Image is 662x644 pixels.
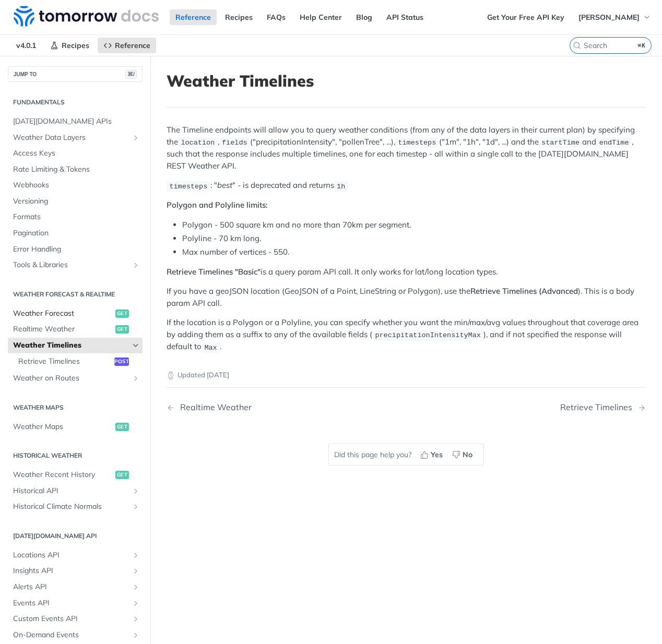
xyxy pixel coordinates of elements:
p: Updated [DATE] [167,370,646,380]
h2: Fundamentals [8,98,143,107]
span: Weather Timelines [13,340,129,351]
span: Weather Maps [13,422,113,432]
a: Weather on RoutesShow subpages for Weather on Routes [8,371,143,386]
button: Show subpages for Weather on Routes [132,374,140,383]
a: Reference [98,38,156,53]
a: Formats [8,209,143,225]
strong: Polygon and Polyline limits: [167,200,268,210]
button: Show subpages for Alerts API [132,583,140,591]
li: Polygon - 500 square km and no more than 70km per segment. [182,219,646,231]
span: Recipes [62,41,89,50]
span: 1h [337,182,345,190]
a: Locations APIShow subpages for Locations API [8,547,143,563]
img: Tomorrow.io Weather API Docs [14,6,159,27]
a: Insights APIShow subpages for Insights API [8,563,143,579]
p: If you have a geoJSON location (GeoJSON of a Point, LineString or Polygon), use the ). This is a ... [167,285,646,309]
a: FAQs [261,9,291,25]
span: Max [204,343,217,351]
span: post [114,357,129,366]
div: Did this page help you? [328,444,484,466]
h2: Weather Forecast & realtime [8,290,143,299]
span: precipitationIntensityMax [375,331,481,339]
button: Show subpages for Weather Data Layers [132,134,140,142]
a: Weather Data LayersShow subpages for Weather Data Layers [8,130,143,146]
p: The Timeline endpoints will allow you to query weather conditions (from any of the data layers in... [167,124,646,172]
span: [PERSON_NAME] [578,13,640,22]
a: Error Handling [8,242,143,257]
button: Yes [417,447,448,462]
span: Weather Data Layers [13,133,129,143]
span: endTime [599,139,629,147]
a: Reference [170,9,217,25]
span: Alerts API [13,582,129,592]
a: API Status [381,9,429,25]
span: Weather Recent History [13,470,113,480]
a: [DATE][DOMAIN_NAME] APIs [8,114,143,129]
li: Max number of vertices - 550. [182,246,646,258]
button: Show subpages for On-Demand Events [132,631,140,639]
a: Pagination [8,225,143,241]
a: Next Page: Retrieve Timelines [560,402,646,412]
button: Show subpages for Custom Events API [132,615,140,623]
span: Historical Climate Normals [13,502,129,512]
span: Weather on Routes [13,373,129,384]
span: location [181,139,215,147]
a: Tools & LibrariesShow subpages for Tools & Libraries [8,257,143,273]
a: Recipes [219,9,258,25]
button: Show subpages for Insights API [132,567,140,575]
p: is a query param API call. It only works for lat/long location types. [167,266,646,278]
button: [PERSON_NAME] [573,9,657,25]
span: startTime [541,139,580,147]
a: Weather Forecastget [8,306,143,321]
h2: Weather Maps [8,403,143,412]
button: Show subpages for Locations API [132,551,140,559]
span: Rate Limiting & Tokens [13,164,140,175]
span: Tools & Libraries [13,260,129,270]
a: Historical APIShow subpages for Historical API [8,483,143,499]
span: timesteps [169,182,207,190]
button: Show subpages for Historical API [132,487,140,495]
a: Rate Limiting & Tokens [8,162,143,177]
button: JUMP TO⌘/ [8,66,143,82]
kbd: ⌘K [635,40,648,51]
span: ⌘/ [125,70,137,79]
span: get [115,471,129,479]
p: : " " - is deprecated and returns [167,180,646,192]
a: Realtime Weatherget [8,321,143,337]
span: Events API [13,598,129,609]
span: Insights API [13,566,129,576]
button: No [448,447,478,462]
span: get [115,423,129,431]
span: Yes [431,449,443,460]
button: Show subpages for Tools & Libraries [132,261,140,269]
strong: Retrieve Timelines "Basic" [167,267,261,277]
h1: Weather Timelines [167,71,646,90]
a: Retrieve Timelinespost [13,354,143,369]
div: Realtime Weather [175,402,252,412]
nav: Pagination Controls [167,392,646,423]
span: fields [222,139,247,147]
p: If the location is a Polygon or a Polyline, you can specify whether you want the min/max/avg valu... [167,317,646,353]
a: Historical Climate NormalsShow subpages for Historical Climate Normals [8,499,143,515]
em: best [217,180,232,190]
h2: [DATE][DOMAIN_NAME] API [8,531,143,541]
span: [DATE][DOMAIN_NAME] APIs [13,116,140,127]
span: Realtime Weather [13,324,113,335]
span: v4.0.1 [10,38,42,53]
span: get [115,325,129,333]
a: Help Center [294,9,348,25]
a: Events APIShow subpages for Events API [8,595,143,611]
a: On-Demand EventsShow subpages for On-Demand Events [8,627,143,643]
span: No [463,449,472,460]
strong: Retrieve Timelines (Advanced [470,286,578,296]
span: get [115,309,129,318]
span: Weather Forecast [13,308,113,319]
button: Hide subpages for Weather Timelines [132,341,140,350]
span: timesteps [398,139,436,147]
a: Access Keys [8,146,143,161]
a: Alerts APIShow subpages for Alerts API [8,579,143,595]
a: Previous Page: Realtime Weather [167,402,372,412]
a: Webhooks [8,177,143,193]
span: Webhooks [13,180,140,190]
span: Retrieve Timelines [18,356,112,367]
